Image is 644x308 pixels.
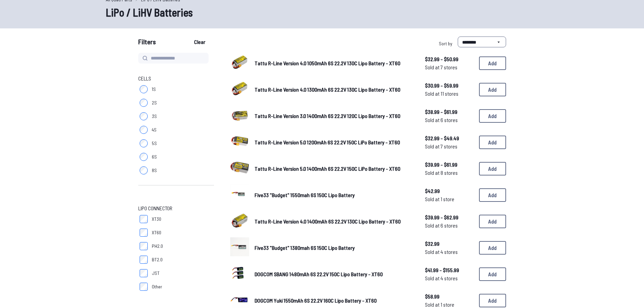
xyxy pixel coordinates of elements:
span: $32.99 - $50.99 [425,55,474,63]
span: $58.99 [425,292,474,301]
a: image [230,105,249,126]
span: LiPo Connector [138,204,172,212]
input: BT2.0 [140,256,148,264]
a: Five33 "Budget" 1380mah 6S 150C Lipo Battery [255,244,414,252]
input: 8S [140,166,148,174]
a: image [230,237,249,258]
span: Other [152,283,162,290]
span: BT2.0 [152,256,163,263]
input: 1S [140,85,148,93]
span: $41.99 - $155.99 [425,266,474,274]
span: $42.99 [425,187,474,195]
span: 8S [152,167,157,174]
span: XT60 [152,229,161,236]
img: image [230,79,249,98]
a: image [230,132,249,153]
span: Tattu R-Line Version 4.0 1400mAh 6S 22.2V 130C Lipo Battery - XT60 [255,218,401,224]
img: image [230,132,249,151]
button: Add [479,109,506,123]
button: Clear [188,37,211,47]
input: Other [140,283,148,291]
span: Sold at 11 stores [425,90,474,98]
h1: LiPo / LiHV Batteries [106,4,539,20]
a: image [230,211,249,232]
span: Tattu R-Line Version 3.0 1400mAh 6S 22.2V 120C Lipo Battery - XT60 [255,113,400,119]
img: image [230,53,249,72]
img: image [230,158,249,177]
span: 1S [152,86,156,93]
span: Sold at 4 stores [425,248,474,256]
a: Tattu R-Line Version 4.0 1050mAh 6S 22.2V 130C Lipo Battery - XT60 [255,59,414,67]
span: Tattu R-Line Version 5.0 1400mAh 6S 22.2V 150C LiPo Battery - XT60 [255,165,400,172]
img: image [230,264,249,283]
span: DOGCOM SBANG 1480mAh 6S 22.2V 150C Lipo Battery - XT60 [255,271,383,277]
span: $39.99 - $61.99 [425,161,474,169]
input: 6S [140,153,148,161]
a: Tattu R-Line Version 3.0 1400mAh 6S 22.2V 120C Lipo Battery - XT60 [255,112,414,120]
span: $39.99 - $62.99 [425,213,474,221]
span: Filters [138,37,156,50]
input: JST [140,269,148,277]
a: image [230,185,249,206]
span: $32.99 - $49.49 [425,134,474,142]
a: DOGCOM SBANG 1480mAh 6S 22.2V 150C Lipo Battery - XT60 [255,270,414,278]
a: Tattu R-Line Version 4.0 1300mAh 6S 22.2V 130C Lipo Battery - XT60 [255,86,414,94]
a: image [230,79,249,100]
input: 2S [140,99,148,107]
span: PH2.0 [152,243,163,250]
span: Sold at 1 store [425,195,474,203]
span: DOGCOM Yuki 1550mAh 6S 22.2V 160C Lipo Battery - XT60 [255,297,377,304]
span: 5S [152,140,157,147]
a: image [230,53,249,74]
img: image [230,237,249,256]
span: $30.99 - $59.99 [425,81,474,90]
button: Add [479,294,506,307]
span: 6S [152,153,157,160]
span: Tattu R-Line Version 4.0 1050mAh 6S 22.2V 130C Lipo Battery - XT60 [255,60,400,66]
span: JST [152,270,160,277]
span: $32.99 [425,240,474,248]
button: Add [479,56,506,70]
span: 4S [152,126,157,133]
a: DOGCOM Yuki 1550mAh 6S 22.2V 160C Lipo Battery - XT60 [255,297,414,305]
a: image [230,264,249,285]
a: Five33 "Budget" 1550mah 6S 150C Lipo Battery [255,191,414,199]
span: $38.99 - $61.99 [425,108,474,116]
button: Add [479,188,506,202]
button: Add [479,241,506,255]
button: Add [479,162,506,175]
span: Sold at 4 stores [425,274,474,282]
img: image [230,185,249,204]
button: Add [479,215,506,228]
span: Sort by [439,41,452,46]
button: Add [479,267,506,281]
span: Sold at 6 stores [425,116,474,124]
input: XT30 [140,215,148,223]
a: image [230,158,249,179]
span: Five33 "Budget" 1550mah 6S 150C Lipo Battery [255,192,355,198]
span: 3S [152,113,157,120]
button: Add [479,83,506,96]
button: Add [479,136,506,149]
span: XT30 [152,216,161,222]
a: Tattu R-Line Version 5.0 1200mAh 6S 22.2V 150C LiPo Battery - XT60 [255,138,414,146]
a: Tattu R-Line Version 5.0 1400mAh 6S 22.2V 150C LiPo Battery - XT60 [255,165,414,173]
span: Sold at 6 stores [425,221,474,230]
span: Five33 "Budget" 1380mah 6S 150C Lipo Battery [255,244,355,251]
a: Tattu R-Line Version 4.0 1400mAh 6S 22.2V 130C Lipo Battery - XT60 [255,217,414,226]
span: Sold at 8 stores [425,169,474,177]
span: Sold at 7 stores [425,142,474,150]
img: image [230,105,249,124]
input: 4S [140,126,148,134]
input: XT60 [140,229,148,237]
span: Sold at 7 stores [425,63,474,71]
span: Cells [138,74,151,82]
input: 5S [140,139,148,147]
input: 3S [140,112,148,120]
span: 2S [152,99,157,106]
input: PH2.0 [140,242,148,250]
span: Tattu R-Line Version 5.0 1200mAh 6S 22.2V 150C LiPo Battery - XT60 [255,139,400,145]
img: image [230,211,249,230]
select: Sort by [458,37,506,47]
span: Tattu R-Line Version 4.0 1300mAh 6S 22.2V 130C Lipo Battery - XT60 [255,86,400,93]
